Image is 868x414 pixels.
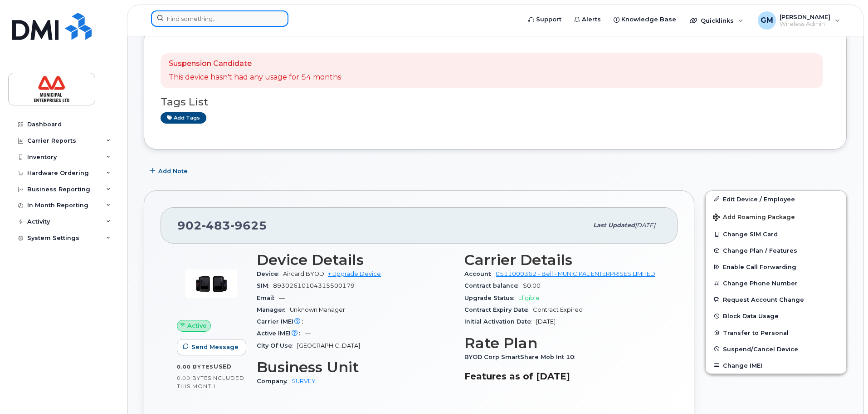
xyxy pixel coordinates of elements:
button: Change SIM Card [706,226,846,242]
span: used [214,363,232,370]
span: Alerts [582,15,601,24]
button: Transfer to Personal [706,324,846,341]
span: Eligible [518,294,540,301]
span: Active [187,321,207,330]
span: [PERSON_NAME] [780,13,830,20]
span: Wireless Admin [780,20,830,28]
span: — [305,330,311,337]
span: Upgrade Status [464,294,518,301]
span: Quicklinks [701,17,734,24]
button: Change IMEI [706,357,846,374]
div: Quicklinks [683,11,750,30]
span: Device [257,270,283,277]
h3: Carrier Details [464,252,661,268]
span: Last updated [593,222,635,229]
span: Add Note [158,167,188,175]
span: Account [464,270,496,277]
button: Suspend/Cancel Device [706,341,846,357]
span: 89302610104315500179 [273,282,355,289]
a: Add tags [161,112,206,124]
span: GM [761,15,773,26]
p: This device hasn't had any usage for 54 months [169,72,341,83]
span: Email [257,294,279,301]
span: 0.00 Bytes [177,375,211,381]
span: 9625 [230,219,267,232]
button: Add Note [144,163,195,180]
h3: Features as of [DATE] [464,371,661,382]
a: Support [522,10,568,29]
span: Knowledge Base [621,15,676,24]
span: Contract balance [464,282,523,289]
span: City Of Use [257,342,297,349]
button: Block Data Usage [706,308,846,324]
a: Alerts [568,10,607,29]
span: Contract Expired [533,306,583,313]
p: Suspension Candidate [169,59,341,69]
h3: Device Details [257,252,454,268]
h3: Rate Plan [464,335,661,351]
button: Add Roaming Package [706,207,846,226]
a: + Upgrade Device [328,270,381,277]
span: Support [536,15,561,24]
span: Aircard BYOD [283,270,324,277]
span: — [307,318,313,325]
button: Enable Call Forwarding [706,259,846,275]
a: 0511000362 - Bell - MUNICIPAL ENTERPRISES LIMITED [496,270,655,277]
span: Send Message [191,343,239,351]
span: 0.00 Bytes [177,364,214,370]
span: Carrier IMEI [257,318,307,325]
span: Suspend/Cancel Device [723,345,798,352]
span: [DATE] [536,318,556,325]
span: Change Plan / Features [723,247,797,254]
a: SURVEY [292,378,316,384]
span: Unknown Manager [290,306,345,313]
h3: Tags List [161,96,830,108]
span: 902 [177,219,267,232]
button: Change Phone Number [706,275,846,291]
span: [GEOGRAPHIC_DATA] [297,342,360,349]
button: Send Message [177,339,246,355]
span: Enable Call Forwarding [723,264,796,270]
button: Change Plan / Features [706,242,846,259]
input: Find something... [151,10,288,27]
span: Initial Activation Date [464,318,536,325]
h3: Business Unit [257,359,454,375]
span: — [279,294,285,301]
span: Active IMEI [257,330,305,337]
span: 483 [202,219,230,232]
span: Company [257,378,292,384]
span: BYOD Corp SmartShare Mob Int 10 [464,354,579,360]
div: Gillian MacNeill [751,11,846,30]
a: Knowledge Base [607,10,683,29]
span: [DATE] [635,222,655,229]
span: SIM [257,282,273,289]
span: $0.00 [523,282,541,289]
span: Manager [257,306,290,313]
span: Contract Expiry Date [464,306,533,313]
img: image20231002-3703462-1f36h7a.jpeg [184,256,239,311]
span: Add Roaming Package [713,214,795,222]
button: Request Account Change [706,291,846,308]
a: Edit Device / Employee [706,191,846,207]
